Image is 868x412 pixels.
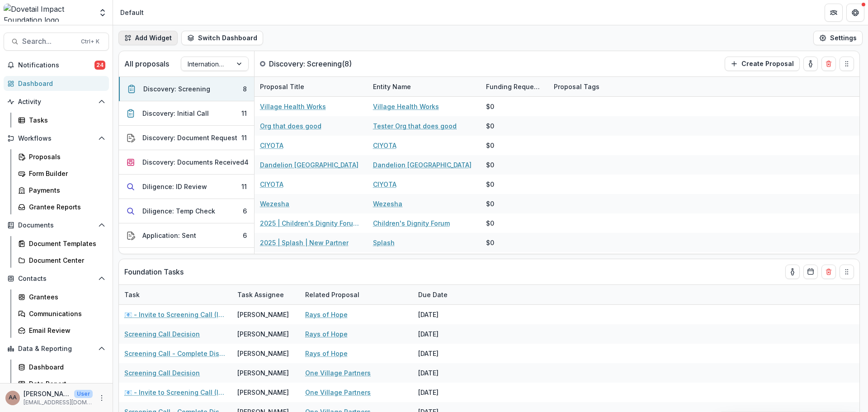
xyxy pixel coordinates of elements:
[96,393,107,403] button: More
[119,285,232,304] div: Task
[29,362,102,372] div: Dashboard
[373,160,472,170] a: Dandelion [GEOGRAPHIC_DATA]
[29,152,102,161] div: Proposals
[142,231,196,240] div: Application: Sent
[260,102,326,111] a: Village Health Works
[118,31,178,45] button: Add Widget
[124,368,200,378] a: Screening Call Decision
[413,285,481,304] div: Due Date
[373,218,450,228] a: Children's Dignity Forum
[117,6,147,19] nav: breadcrumb
[24,389,71,398] p: [PERSON_NAME] [PERSON_NAME]
[413,305,481,324] div: [DATE]
[18,62,94,69] span: Notifications
[18,222,94,229] span: Documents
[241,133,247,142] div: 11
[803,265,818,279] button: Calendar
[481,77,548,96] div: Funding Requested
[825,4,843,22] button: Partners
[813,31,863,45] button: Settings
[14,289,109,304] a: Grantees
[29,326,102,335] div: Email Review
[241,109,247,118] div: 11
[14,360,109,374] a: Dashboard
[232,285,300,304] div: Task Assignee
[119,290,145,299] div: Task
[413,383,481,402] div: [DATE]
[413,290,453,299] div: Due Date
[4,33,109,51] button: Search...
[368,82,416,91] div: Entity Name
[142,157,244,167] div: Discovery: Documents Received
[29,169,102,178] div: Form Builder
[4,341,109,356] button: Open Data & Reporting
[29,185,102,195] div: Payments
[94,61,105,70] span: 24
[821,57,836,71] button: Delete card
[305,388,371,397] a: One Village Partners
[74,390,93,398] p: User
[18,135,94,142] span: Workflows
[14,199,109,214] a: Grantee Reports
[305,310,348,319] a: Rays of Hope
[4,95,109,109] button: Open Activity
[255,82,310,91] div: Proposal Title
[255,77,368,96] div: Proposal Title
[846,4,864,22] button: Get Help
[486,141,494,150] div: $0
[260,199,289,208] a: Wezesha
[413,344,481,363] div: [DATE]
[237,368,289,378] div: [PERSON_NAME]
[124,58,169,69] p: All proposals
[243,206,247,216] div: 6
[243,231,247,240] div: 6
[300,285,413,304] div: Related Proposal
[119,199,254,223] button: Diligence: Temp Check6
[119,77,254,101] button: Discovery: Screening8
[143,84,210,94] div: Discovery: Screening
[29,202,102,212] div: Grantee Reports
[260,141,283,150] a: CIYOTA
[29,309,102,318] div: Communications
[481,82,548,91] div: Funding Requested
[22,37,75,46] span: Search...
[260,238,349,247] a: 2025 | Splash | New Partner
[725,57,800,71] button: Create Proposal
[821,265,836,279] button: Delete card
[269,58,352,69] p: Discovery: Screening ( 8 )
[237,310,289,319] div: [PERSON_NAME]
[840,57,854,71] button: Drag
[29,292,102,302] div: Grantees
[119,175,254,199] button: Diligence: ID Review11
[29,115,102,125] div: Tasks
[124,388,226,397] a: 📧 - Invite to Screening Call (Int'l)
[548,77,661,96] div: Proposal Tags
[119,150,254,175] button: Discovery: Documents Received4
[14,253,109,268] a: Document Center
[4,271,109,286] button: Open Contacts
[29,256,102,265] div: Document Center
[124,310,226,319] a: 📧 - Invite to Screening Call (Int'l)
[840,265,854,279] button: Drag
[413,363,481,383] div: [DATE]
[14,183,109,198] a: Payments
[237,388,289,397] div: [PERSON_NAME]
[305,368,371,378] a: One Village Partners
[18,79,102,88] div: Dashboard
[373,121,457,131] a: Tester Org that does good
[96,4,109,22] button: Open entity switcher
[548,82,605,91] div: Proposal Tags
[18,275,94,283] span: Contacts
[142,182,207,191] div: Diligence: ID Review
[260,160,359,170] a: Dandelion [GEOGRAPHIC_DATA]
[9,395,17,401] div: Amit Antony Alex
[79,37,101,47] div: Ctrl + K
[142,133,237,142] div: Discovery: Document Request
[373,199,402,208] a: Wezesha
[305,329,348,339] a: Rays of Hope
